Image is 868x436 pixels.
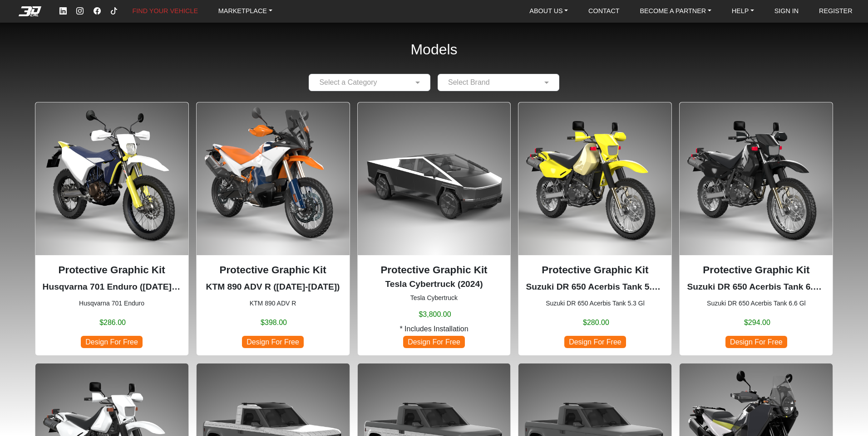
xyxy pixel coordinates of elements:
a: REGISTER [815,4,856,18]
a: FIND YOUR VEHICLE [129,4,202,18]
div: Suzuki DR 650 Acerbis Tank 5.3 Gl [518,102,672,356]
div: KTM 890 ADV R [196,102,350,356]
img: DR 650Acerbis Tank 6.6 Gl1996-2024 [680,102,833,255]
a: ABOUT US [526,4,572,18]
a: MARKETPLACE [215,4,276,18]
div: Suzuki DR 650 Acerbis Tank 6.6 Gl [679,102,833,356]
p: Protective Graphic Kit [43,262,181,278]
p: Protective Graphic Kit [204,262,342,278]
a: CONTACT [585,4,623,18]
small: Suzuki DR 650 Acerbis Tank 6.6 Gl [687,299,825,308]
span: Design For Free [564,336,626,348]
small: Tesla Cybertruck [365,293,503,303]
h2: Models [410,29,457,70]
span: $398.00 [261,317,287,328]
span: * Includes Installation [399,324,468,334]
img: Cybertrucknull2024 [358,102,511,255]
div: Husqvarna 701 Enduro [35,102,189,356]
small: Suzuki DR 650 Acerbis Tank 5.3 Gl [526,299,664,308]
p: Protective Graphic Kit [365,262,503,278]
span: Design For Free [81,336,143,348]
p: KTM 890 ADV R (2023-2025) [204,281,342,294]
p: Husqvarna 701 Enduro (2016-2024) [43,281,181,294]
p: Tesla Cybertruck (2024) [365,278,503,291]
img: 890 ADV R null2023-2025 [197,102,350,255]
p: Protective Graphic Kit [687,262,825,278]
span: $3,800.00 [419,309,451,320]
p: Suzuki DR 650 Acerbis Tank 5.3 Gl (1996-2024) [526,281,664,294]
p: Protective Graphic Kit [526,262,664,278]
span: Design For Free [403,336,465,348]
a: BECOME A PARTNER [636,4,715,18]
img: DR 650Acerbis Tank 5.3 Gl1996-2024 [518,102,671,255]
div: Tesla Cybertruck [357,102,511,356]
span: $280.00 [583,317,609,328]
a: HELP [728,4,758,18]
small: Husqvarna 701 Enduro [43,299,181,308]
small: KTM 890 ADV R [204,299,342,308]
span: $294.00 [744,317,770,328]
a: SIGN IN [771,4,803,18]
span: Design For Free [242,336,304,348]
span: $286.00 [99,317,126,328]
span: Design For Free [725,336,787,348]
p: Suzuki DR 650 Acerbis Tank 6.6 Gl (1996-2024) [687,281,825,294]
img: 701 Enduronull2016-2024 [35,102,188,255]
